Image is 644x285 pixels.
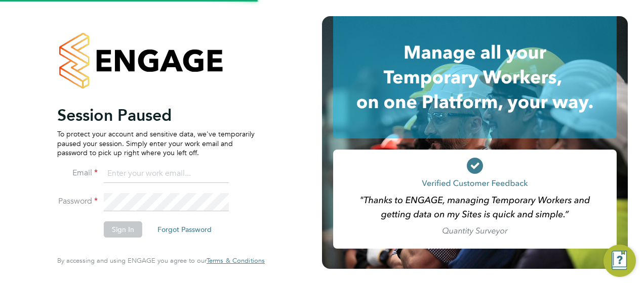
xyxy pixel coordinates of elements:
input: Enter your work email... [104,165,229,183]
span: Terms & Conditions [207,256,265,265]
label: Email [57,168,98,178]
a: Terms & Conditions [207,257,265,265]
button: Engage Resource Center [603,245,636,277]
p: To protect your account and sensitive data, we've temporarily paused your session. Simply enter y... [57,129,255,157]
button: Sign In [104,221,142,238]
h2: Session Paused [57,105,255,125]
label: Password [57,196,98,207]
span: By accessing and using ENGAGE you agree to our [57,256,265,265]
button: Forgot Password [149,221,220,238]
